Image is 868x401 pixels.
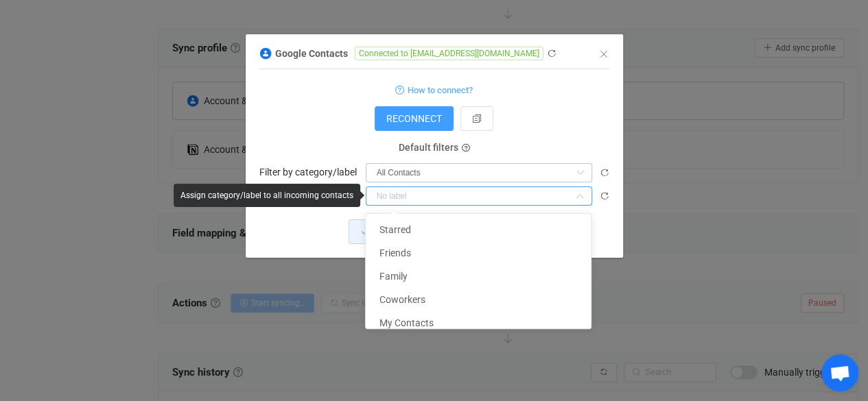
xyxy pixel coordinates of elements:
[275,48,348,59] span: Google Contacts
[379,247,411,258] span: Friends
[379,317,434,328] span: My Contacts
[408,82,473,98] span: How to connect?
[259,162,365,182] label: Filter by category/label
[379,224,411,235] span: Starred
[598,48,609,61] button: Close
[399,143,458,154] span: Default filters
[246,34,623,258] div: dialog
[259,47,272,60] img: google-contacts.png
[821,354,858,391] a: Open chat
[375,106,454,131] button: RECONNECT
[355,47,543,60] span: Connected to [EMAIL_ADDRESS][DOMAIN_NAME]
[379,271,408,282] span: Family
[174,184,360,207] div: Assign category/label to all incoming contacts
[379,294,425,305] span: Coworkers
[366,163,592,182] input: No label
[386,113,442,124] span: RECONNECT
